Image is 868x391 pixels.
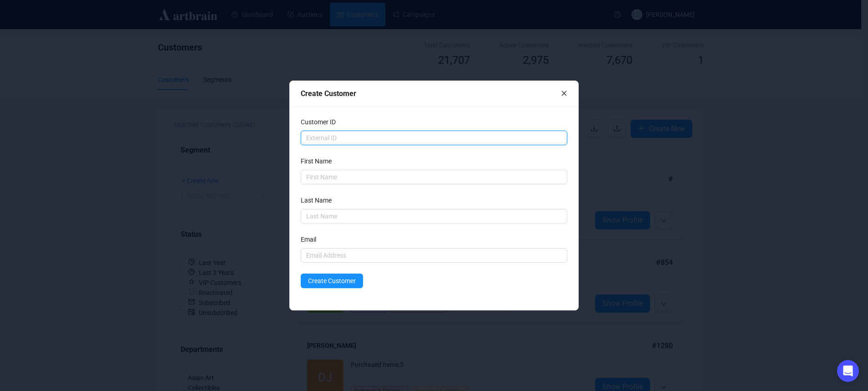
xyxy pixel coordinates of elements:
[301,209,567,223] input: Last Name
[301,195,338,205] label: Last Name
[301,131,567,145] input: External ID
[301,156,338,166] label: First Name
[301,117,342,127] label: Customer ID
[301,248,567,263] input: Email Address
[301,274,363,288] button: Create Customer
[837,360,859,382] div: Open Intercom Messenger
[561,90,567,96] span: close
[308,276,356,286] span: Create Customer
[301,170,567,184] input: First Name
[301,88,561,99] div: Create Customer
[301,234,322,244] label: Email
